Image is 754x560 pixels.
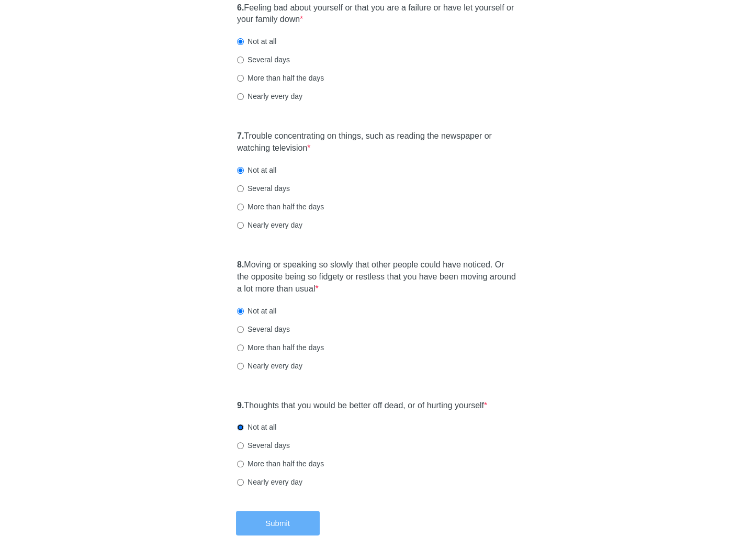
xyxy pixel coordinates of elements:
strong: 6. [237,3,244,12]
label: Nearly every day [237,361,302,371]
label: Nearly every day [237,477,302,487]
label: More than half the days [237,201,324,212]
input: More than half the days [237,461,244,467]
label: Not at all [237,422,276,432]
label: More than half the days [237,342,324,353]
input: Several days [237,57,244,63]
input: Not at all [237,424,244,431]
label: Not at all [237,306,276,316]
input: Several days [237,326,244,333]
label: Thoughts that you would be better off dead, or of hurting yourself [237,400,487,412]
strong: 8. [237,260,244,269]
label: More than half the days [237,73,324,83]
strong: 7. [237,131,244,140]
input: Not at all [237,38,244,45]
input: Several days [237,442,244,449]
input: More than half the days [237,75,244,82]
input: Not at all [237,308,244,315]
button: Submit [236,511,320,535]
label: Several days [237,183,290,194]
input: More than half the days [237,204,244,210]
label: Moving or speaking so slowly that other people could have noticed. Or the opposite being so fidge... [237,259,517,295]
label: Not at all [237,36,276,47]
label: Trouble concentrating on things, such as reading the newspaper or watching television [237,130,517,154]
input: Several days [237,185,244,192]
label: Several days [237,54,290,65]
label: Several days [237,324,290,334]
input: Not at all [237,167,244,174]
input: Nearly every day [237,363,244,369]
label: Nearly every day [237,91,302,102]
label: Feeling bad about yourself or that you are a failure or have let yourself or your family down [237,2,517,26]
label: Several days [237,440,290,451]
label: More than half the days [237,458,324,469]
strong: 9. [237,401,244,410]
input: More than half the days [237,344,244,351]
label: Not at all [237,165,276,175]
label: Nearly every day [237,220,302,230]
input: Nearly every day [237,222,244,229]
input: Nearly every day [237,479,244,486]
input: Nearly every day [237,93,244,100]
